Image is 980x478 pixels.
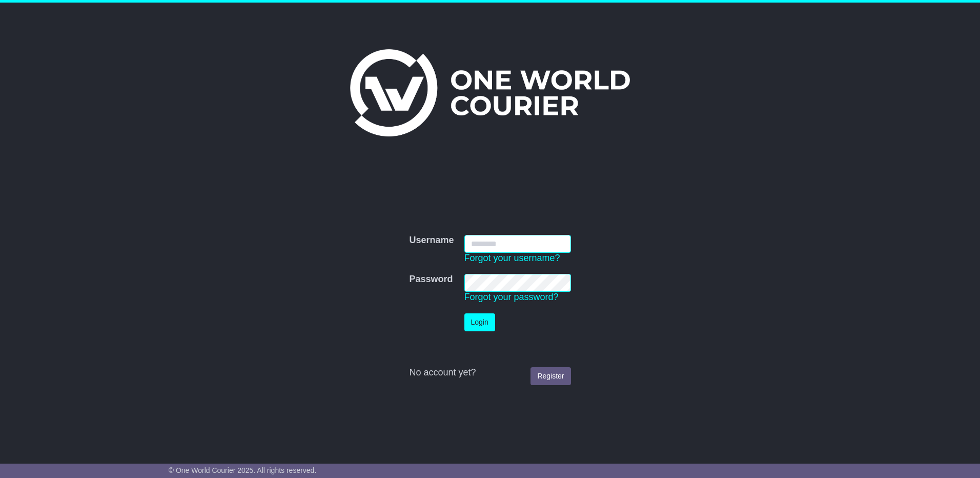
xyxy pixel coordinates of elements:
[530,367,570,385] a: Register
[409,274,453,285] label: Password
[464,253,560,263] a: Forgot your username?
[464,292,559,302] a: Forgot your password?
[409,367,570,379] div: No account yet?
[409,235,454,246] label: Username
[464,313,495,331] button: Login
[350,49,630,136] img: One World
[169,466,317,474] span: © One World Courier 2025. All rights reserved.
